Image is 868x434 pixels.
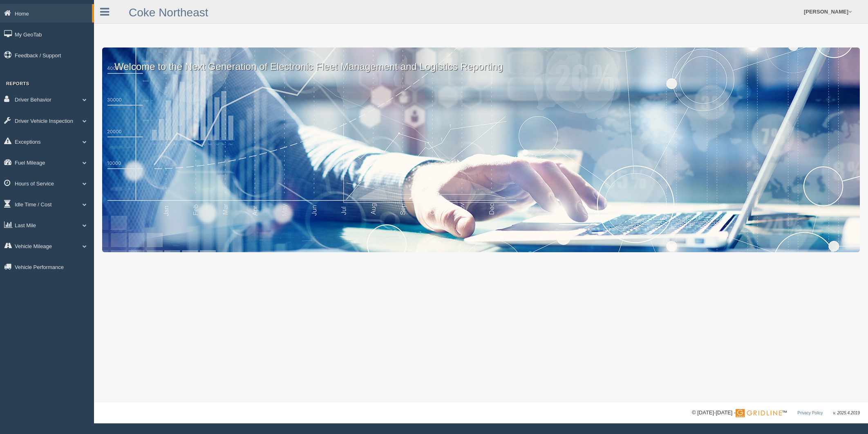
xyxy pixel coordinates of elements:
[736,409,782,417] img: Gridline
[833,411,860,415] span: v. 2025.4.2019
[129,6,208,19] a: Coke Northeast
[692,409,860,417] div: © [DATE]-[DATE] - ™
[102,47,860,74] p: Welcome to the Next Generation of Electronic Fleet Management and Logistics Reporting
[797,411,823,415] a: Privacy Policy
